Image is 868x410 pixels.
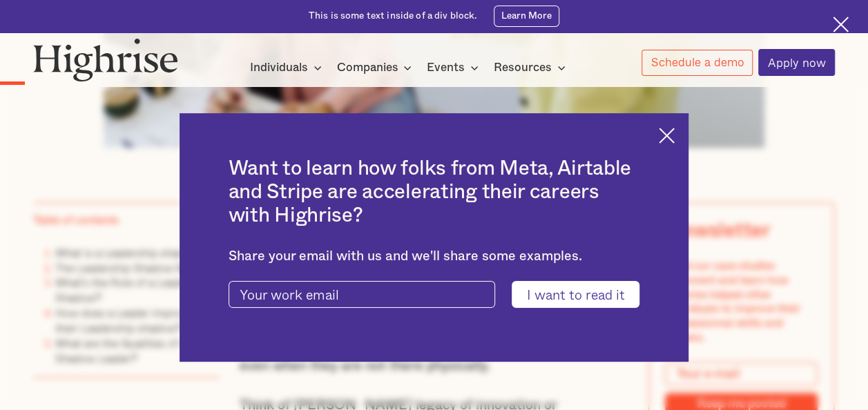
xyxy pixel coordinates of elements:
input: I want to read it [512,281,639,308]
div: Share your email with us and we'll share some examples. [229,248,640,264]
input: Your work email [229,281,496,308]
div: Events [427,59,465,76]
form: current-ascender-blog-article-modal-form [229,281,640,308]
div: Events [427,59,483,76]
img: Highrise logo [33,38,178,81]
div: Resources [494,59,552,76]
div: This is some text inside of a div block. [309,10,478,23]
div: Individuals [250,59,326,76]
div: Individuals [250,59,308,76]
img: Cross icon [833,17,849,32]
div: Companies [336,59,416,76]
a: Apply now [758,49,835,76]
div: Companies [336,59,398,76]
a: Schedule a demo [642,50,753,76]
h2: Want to learn how folks from Meta, Airtable and Stripe are accelerating their careers with Highrise? [229,157,640,227]
div: Resources [494,59,570,76]
img: Cross icon [659,128,675,144]
a: Learn More [494,6,559,26]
